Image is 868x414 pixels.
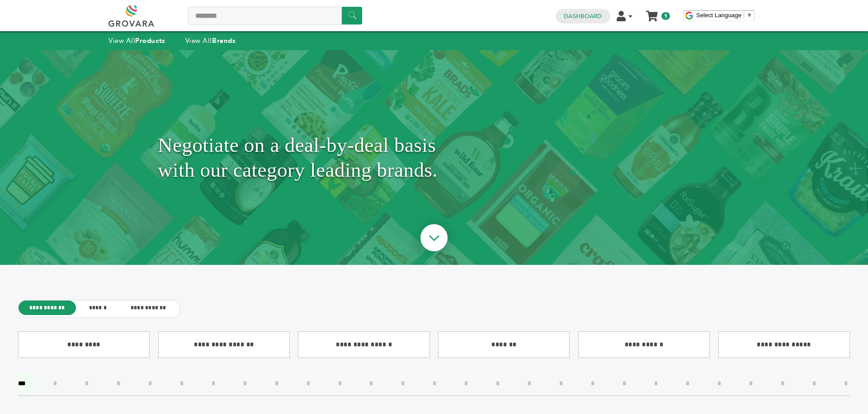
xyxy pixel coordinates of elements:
[135,36,165,45] strong: Products
[696,12,752,19] a: Select Language​
[185,36,236,45] a: View AllBrands
[564,12,602,20] a: Dashboard
[696,12,741,19] span: Select Language
[746,12,752,19] span: ▼
[410,215,458,263] img: ourBrandsHeroArrow.png
[188,7,362,25] input: Search a product or brand...
[647,8,657,18] a: My Cart
[158,73,710,242] h1: Negotiate on a deal-by-deal basis with our category leading brands.
[212,36,236,45] strong: Brands
[661,12,670,20] span: 1
[744,12,744,19] span: ​
[108,36,165,45] a: View AllProducts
